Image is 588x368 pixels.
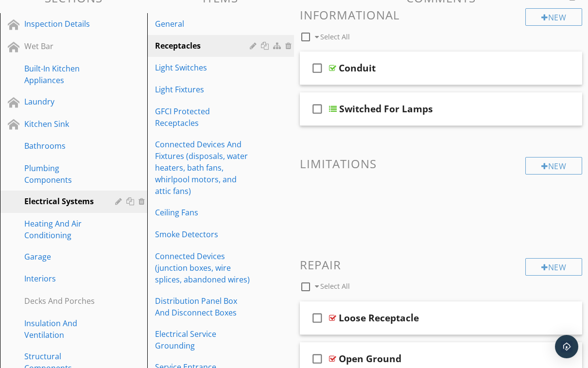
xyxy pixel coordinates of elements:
div: Smoke Detectors [155,228,253,240]
div: Conduit [339,62,376,74]
div: GFCI Protected Receptacles [155,105,253,129]
div: New [525,157,582,175]
div: Bathrooms [24,140,101,152]
i: check_box_outline_blank [310,306,325,330]
div: Light Fixtures [155,84,253,95]
div: Garage [24,251,101,263]
div: Decks And Porches [24,295,101,307]
div: Connected Devices And Fixtures (disposals, water heaters, bath fans, whirlpool motors, and attic ... [155,139,253,197]
div: Light Switches [155,62,253,73]
div: Insulation And Ventilation [24,317,101,341]
div: General [155,18,253,30]
div: Interiors [24,273,101,284]
div: Receptacles [155,40,253,52]
div: New [525,258,582,276]
div: Electrical Service Grounding [155,328,253,351]
div: Wet Bar [24,40,101,52]
div: Connected Devices (junction boxes, wire splices, abandoned wires) [155,250,253,285]
span: Select All [320,32,350,41]
div: Inspection Details [24,18,101,30]
div: Loose Receptacle [339,312,419,324]
h3: Informational [300,8,582,21]
h3: Limitations [300,157,582,170]
div: Laundry [24,96,101,107]
div: Ceiling Fans [155,207,253,218]
div: Built-In Kitchen Appliances [24,63,101,86]
div: Kitchen Sink [24,118,101,130]
div: Heating And Air Conditioning [24,218,101,241]
div: New [525,8,582,26]
div: Distribution Panel Box And Disconnect Boxes [155,295,253,318]
div: Open Ground [339,353,401,365]
div: Plumbing Components [24,162,101,186]
h3: Repair [300,258,582,271]
div: Switched For Lamps [339,103,433,115]
i: check_box_outline_blank [310,56,325,80]
i: check_box_outline_blank [310,97,325,121]
div: Open Intercom Messenger [555,335,578,358]
span: Select All [320,281,350,291]
div: Electrical Systems [24,195,101,207]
